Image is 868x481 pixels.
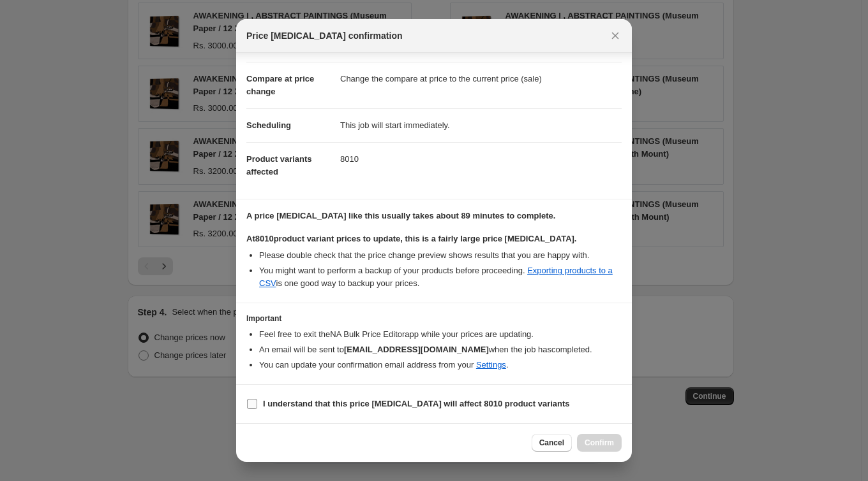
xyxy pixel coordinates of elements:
[259,343,622,356] li: An email will be sent to when the job has completed .
[246,120,291,130] span: Scheduling
[246,154,312,176] span: Product variants affected
[340,142,622,176] dd: 8010
[263,399,570,408] b: I understand that this price [MEDICAL_DATA] will affect 8010 product variants
[340,108,622,142] dd: This job will start immediately.
[340,62,622,96] dd: Change the compare at price to the current price (sale)
[246,313,622,324] h3: Important
[606,27,624,45] button: Close
[259,249,622,262] li: Please double check that the price change preview shows results that you are happy with.
[259,359,622,371] li: You can update your confirmation email address from your .
[246,74,314,96] span: Compare at price change
[476,360,506,370] a: Settings
[259,266,613,288] a: Exporting products to a CSV
[259,328,622,341] li: Feel free to exit the NA Bulk Price Editor app while your prices are updating.
[532,434,572,452] button: Cancel
[246,211,555,220] b: A price [MEDICAL_DATA] like this usually takes about 89 minutes to complete.
[344,345,489,354] b: [EMAIL_ADDRESS][DOMAIN_NAME]
[259,264,622,290] li: You might want to perform a backup of your products before proceeding. is one good way to backup ...
[539,438,564,448] span: Cancel
[246,29,403,42] span: Price [MEDICAL_DATA] confirmation
[246,234,576,243] b: At 8010 product variant prices to update, this is a fairly large price [MEDICAL_DATA].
